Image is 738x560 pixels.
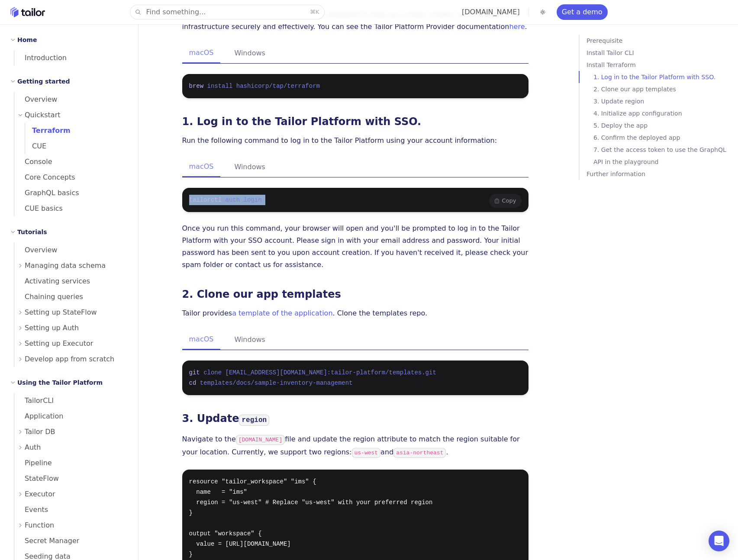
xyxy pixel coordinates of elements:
[593,107,735,119] a: 4. Initialize app configuration
[25,109,61,121] span: Quickstart
[17,227,47,237] h2: Tutorials
[232,309,332,317] a: a template of the application
[14,396,54,405] span: TailorCLI
[25,126,71,135] span: Terraform
[14,189,79,197] span: GraphQL basics
[14,455,128,471] a: Pipeline
[14,537,79,545] span: Secret Manager
[393,448,446,458] code: asia-northeast
[14,289,128,305] a: Chaining queries
[236,83,320,90] span: hashicorp/tap/terraform
[25,426,55,438] span: Tailor DB
[182,222,529,271] p: Once you run this command, your browser will open and you'll be prompted to log in to the Tailor ...
[14,158,52,166] span: Console
[25,306,97,319] span: Setting up StateFlow
[25,322,79,334] span: Setting up Auth
[239,415,269,426] code: region
[14,54,67,62] span: Introduction
[14,201,128,216] a: CUE basics
[593,95,735,107] a: 3. Update region
[17,35,37,45] h2: Home
[14,185,128,201] a: GraphQL basics
[709,531,729,551] div: Open Intercom Messenger
[557,4,608,20] a: Get a demo
[17,76,70,87] h2: Getting started
[227,43,272,63] button: Windows
[25,353,114,365] span: Develop app from scratch
[14,95,57,103] span: Overview
[130,5,324,19] button: Find something...⌘K
[189,380,197,386] span: cd
[509,23,525,31] a: here
[25,142,46,150] span: CUE
[14,204,63,212] span: CUE basics
[182,288,341,300] a: 2. Clone our app templates
[182,135,529,147] p: Run the following command to log in to the Tailor Platform using your account information:
[226,369,436,376] span: [EMAIL_ADDRESS][DOMAIN_NAME]:tailor-platform/templates.git
[10,7,45,17] a: Home
[226,196,240,203] span: auth
[244,196,262,203] span: login
[182,433,529,459] p: Navigate to the file and update the region attribute to match the region suitable for your locati...
[462,8,520,16] a: [DOMAIN_NAME]
[14,471,128,486] a: StateFlow
[182,412,270,425] a: 3. Updateregion
[14,173,75,181] span: Core Concepts
[189,478,433,558] code: resource "tailor_workspace" "ims" { name = "ims" region = "us-west" # Replace "us-west" with your...
[25,519,54,531] span: Function
[14,274,128,289] a: Activating services
[587,47,735,59] a: Install Tailor CLI
[14,502,128,518] a: Events
[14,533,128,549] a: Secret Manager
[587,168,735,180] a: Further information
[593,71,735,83] a: 1. Log in to the Tailor Platform with SSO.
[25,123,128,138] a: Terraform
[227,157,272,177] button: Windows
[14,393,128,409] a: TailorCLI
[14,505,48,514] span: Events
[189,369,200,376] span: git
[593,144,735,168] a: 7. Get the access token to use the GraphQL API in the playground
[587,59,735,71] a: Install Terraform
[25,488,55,500] span: Executor
[14,459,52,467] span: Pipeline
[227,330,272,350] button: Windows
[207,83,233,90] span: install
[14,154,128,170] a: Console
[14,246,57,254] span: Overview
[14,474,59,483] span: StateFlow
[352,448,381,458] code: us-west
[316,9,319,15] kbd: K
[189,196,222,203] span: tailorctl
[14,412,63,420] span: Application
[200,380,353,386] span: templates/docs/sample-inventory-management
[17,377,103,388] h2: Using the Tailor Platform
[182,116,422,128] a: 1. Log in to the Tailor Platform with SSO.
[593,119,735,132] a: 5. Deploy the app
[182,157,221,177] button: macOS
[182,43,221,63] button: macOS
[182,307,529,319] p: Tailor provides . Clone the templates repo.
[14,170,128,185] a: Core Concepts
[14,277,90,285] span: Activating services
[593,132,735,144] a: 6. Confirm the deployed app
[25,260,106,272] span: Managing data schema
[182,330,221,350] button: macOS
[14,409,128,424] a: Application
[489,194,522,208] button: Copy
[593,83,735,95] a: 2. Clone our app templates
[203,369,222,376] span: clone
[25,338,93,350] span: Setting up Executor
[189,83,204,90] span: brew
[14,293,83,301] span: Chaining queries
[25,138,128,154] a: CUE
[236,435,285,445] code: [DOMAIN_NAME]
